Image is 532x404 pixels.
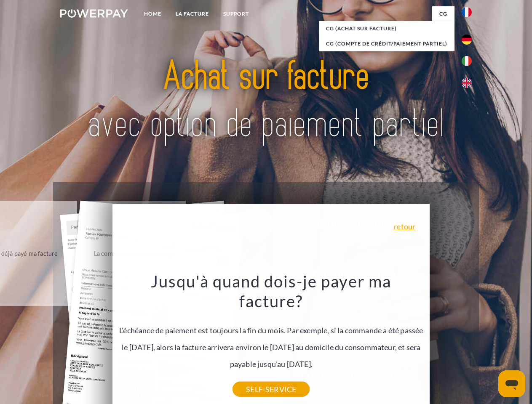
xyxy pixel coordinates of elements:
a: Home [137,6,168,21]
iframe: Bouton de lancement de la fenêtre de messagerie [498,370,525,397]
a: retour [394,223,415,230]
img: fr [462,7,472,17]
a: LA FACTURE [168,6,216,21]
img: title-powerpay_fr.svg [80,40,452,161]
div: L'échéance de paiement est toujours la fin du mois. Par exemple, si la commande a été passée le [... [118,271,425,389]
div: La commande a été renvoyée [86,247,181,259]
img: it [462,56,472,66]
a: CG [432,6,454,21]
img: logo-powerpay-white.svg [60,9,128,18]
h3: Jusqu'à quand dois-je payer ma facture? [118,271,425,311]
a: Support [216,6,256,21]
a: CG (Compte de crédit/paiement partiel) [319,36,454,51]
a: CG (achat sur facture) [319,21,454,36]
a: SELF-SERVICE [233,382,310,397]
img: de [462,35,472,45]
img: en [462,78,472,88]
